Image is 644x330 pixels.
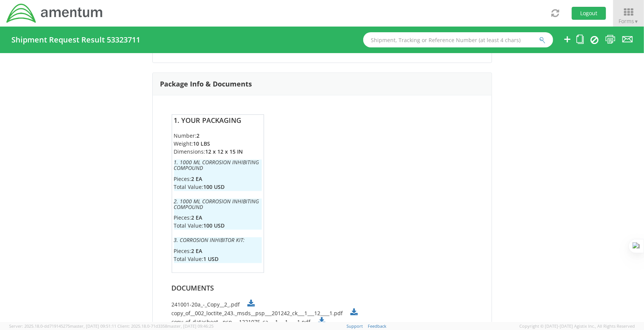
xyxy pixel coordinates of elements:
strong: 2 EA [191,214,203,222]
h6: 3. Corrosion Inhibitor Kit: [174,237,262,243]
a: Feedback [368,323,386,329]
li: 241001-20a_-_Copy__2_.pdf [172,300,473,308]
span: Server: 2025.18.0-dd719145275 [9,323,116,329]
strong: 2 EA [191,176,203,183]
strong: 1 USD [204,256,219,263]
h4: Documents [172,284,473,292]
li: Total Value: [174,183,262,191]
h4: 1. Your Packaging [174,117,262,124]
strong: 2 [197,132,200,140]
li: Pieces: [174,175,262,183]
li: Total Value: [174,222,262,230]
li: Total Value: [174,255,262,263]
span: Forms [619,17,639,25]
span: master, [DATE] 09:46:25 [167,323,214,329]
strong: 10 LBS [193,140,210,148]
li: Dimensions: [174,148,262,156]
li: Pieces: [174,247,262,255]
button: Logout [572,7,606,20]
strong: 100 USD [204,184,225,191]
strong: 12 x 12 x 15 IN [206,148,243,156]
li: copy_of__002_loctite_243._msds__psp___201242_ck___1___12____1.pdf [172,308,473,317]
span: Copyright © [DATE]-[DATE] Agistix Inc., All Rights Reserved [519,323,635,329]
h3: Package Info & Documents [160,80,252,88]
span: ▼ [634,18,639,25]
h6: 2. 1000 ml Corrosion Inhibiting Compound [174,199,262,211]
span: master, [DATE] 09:51:11 [70,323,116,329]
span: Client: 2025.18.0-71d3358 [117,323,214,329]
li: copy_of_datasheet__psp___1221075_ca___1___1____1.pdf [172,317,473,326]
strong: 100 USD [204,222,225,229]
h4: Shipment Request Result 53323711 [11,36,140,44]
img: dyn-intl-logo-049831509241104b2a82.png [6,3,104,24]
li: Weight: [174,140,262,148]
li: Number: [174,132,262,140]
li: Pieces: [174,214,262,222]
input: Shipment, Tracking or Reference Number (at least 4 chars) [363,32,553,47]
h6: 1. 1000 ml Corrosion Inhibiting Compound [174,160,262,171]
strong: 2 EA [191,248,203,255]
a: Support [347,323,363,329]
